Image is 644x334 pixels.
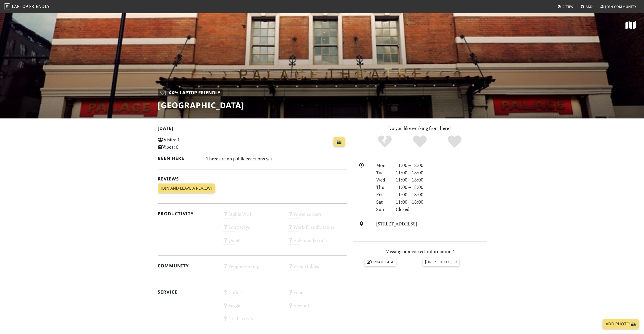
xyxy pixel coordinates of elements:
[12,4,28,9] span: Laptop
[393,162,490,169] div: 11:00 – 18:00
[158,263,217,268] h2: Community
[579,2,595,11] a: Add
[285,223,350,236] div: Work-friendly tables
[423,258,459,266] a: Report closed
[603,319,639,329] a: Add Photo 📸
[4,2,50,11] a: LaptopFriendly LaptopFriendly
[206,155,347,163] div: There are no public reactions yet.
[158,156,201,161] h2: Been here
[393,169,490,176] div: 11:00 – 18:00
[555,2,575,11] a: Cities
[220,314,285,327] div: Credit cards
[285,288,350,301] div: Food
[367,135,402,149] div: No
[563,4,573,9] span: Cities
[393,198,490,206] div: 11:00 – 18:00
[353,125,487,132] p: Do you like working from here?
[402,135,437,149] div: Yes
[158,289,217,295] h2: Service
[373,162,392,169] div: Mon
[220,301,285,314] div: Veggie
[598,2,638,11] a: Join Community
[373,198,392,206] div: Sat
[285,301,350,314] div: Alcohol
[393,176,490,184] div: 11:00 – 18:00
[285,210,350,223] div: Power sockets
[285,236,350,249] div: Video/audio calls
[158,184,215,193] a: Join and leave a review!
[376,221,417,227] a: [STREET_ADDRESS]
[158,211,217,216] h2: Productivity
[220,262,285,275] div: People working
[4,3,10,9] img: LaptopFriendly
[365,258,396,266] a: Update page
[393,191,490,198] div: 11:00 – 18:00
[220,210,285,223] div: Stable Wi-Fi
[158,89,223,96] div: | XX% Laptop Friendly
[373,169,392,176] div: Tue
[605,4,636,9] span: Join Community
[158,126,347,133] h2: [DATE]
[334,137,345,147] a: 📸
[29,4,49,9] span: Friendly
[373,206,392,213] div: Sun
[158,176,347,181] h2: Reviews
[373,176,392,184] div: Wed
[158,136,217,151] p: Visits: 1 Vibes: 0
[220,223,285,236] div: Long stays
[437,135,472,149] div: Definitely!
[373,184,392,191] div: Thu
[393,184,490,191] div: 11:00 – 18:00
[220,236,285,249] div: Quiet
[393,206,490,213] div: Closed
[586,4,593,9] span: Add
[220,288,285,301] div: Coffee
[158,100,244,110] h1: [GEOGRAPHIC_DATA]
[285,262,350,275] div: Group tables
[353,248,487,255] p: Missing or incorrect information?
[373,191,392,198] div: Fri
